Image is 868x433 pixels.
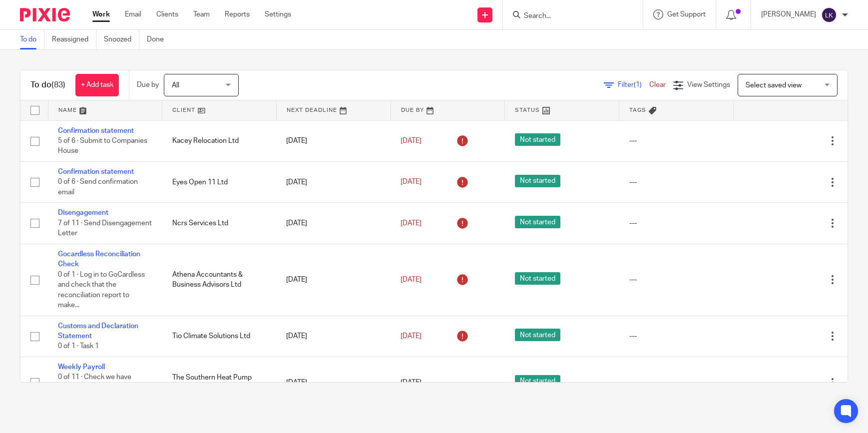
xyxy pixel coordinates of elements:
span: Not started [515,272,560,285]
a: Customs and Declaration Statement [58,323,138,340]
td: Ncrs Services Ltd [162,203,277,244]
td: [DATE] [276,357,391,409]
div: --- [629,275,724,285]
a: Email [125,9,141,19]
td: Kacey Relocation Ltd [162,120,277,161]
p: [PERSON_NAME] [761,9,816,19]
p: Due by [137,80,159,90]
a: Done [147,30,171,49]
div: --- [629,218,724,228]
span: [DATE] [401,276,422,283]
span: Select saved view [746,82,802,89]
td: Athena Accountants & Business Advisors Ltd [162,244,277,316]
td: [DATE] [276,316,391,357]
td: [DATE] [276,244,391,316]
span: Not started [515,375,560,388]
span: Not started [515,216,560,228]
span: Get Support [667,11,706,18]
span: 0 of 6 · Send confirmation email [58,179,138,196]
td: [DATE] [276,203,391,244]
td: [DATE] [276,161,391,202]
a: Clear [649,81,666,88]
a: Gocardless Reconciliation Check [58,251,140,268]
span: [DATE] [401,220,422,227]
a: + Add task [75,74,119,96]
div: --- [629,136,724,146]
a: Settings [265,9,291,19]
span: Not started [515,329,560,341]
a: Disengagement [58,209,108,216]
span: 5 of 6 · Submit to Companies House [58,137,147,155]
img: Pixie [20,8,70,21]
span: (83) [51,81,65,89]
a: Reassigned [52,30,96,49]
span: 7 of 11 · Send Disengagement Letter [58,220,152,237]
span: Filter [618,81,649,88]
span: [DATE] [401,137,422,144]
span: Not started [515,175,560,187]
td: Tio Climate Solutions Ltd [162,316,277,357]
a: Work [92,9,110,19]
a: Reports [225,9,250,19]
a: Snoozed [104,30,139,49]
input: Search [523,12,613,21]
a: Weekly Payroll [58,364,105,371]
span: Not started [515,133,560,146]
a: To do [20,30,44,49]
span: 0 of 1 · Task 1 [58,343,99,350]
div: --- [629,378,724,388]
a: Confirmation statement [58,168,134,175]
img: svg%3E [821,7,837,23]
a: Clients [156,9,178,19]
span: [DATE] [401,333,422,340]
td: The Southern Heat Pump Specialist Ltd [162,357,277,409]
td: Eyes Open 11 Ltd [162,161,277,202]
span: Tags [629,107,646,113]
span: 0 of 1 · Log in to GoCardless and check that the reconciliation report to make... [58,271,145,309]
span: [DATE] [401,179,422,186]
div: --- [629,177,724,187]
span: [DATE] [401,379,422,386]
span: All [172,82,179,89]
td: [DATE] [276,120,391,161]
span: View Settings [687,81,730,88]
a: Team [193,9,210,19]
span: (1) [634,81,642,88]
div: --- [629,331,724,341]
h1: To do [30,80,65,90]
span: 0 of 11 · Check we have everything we need for Payroll [58,374,131,402]
a: Confirmation statement [58,127,134,134]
